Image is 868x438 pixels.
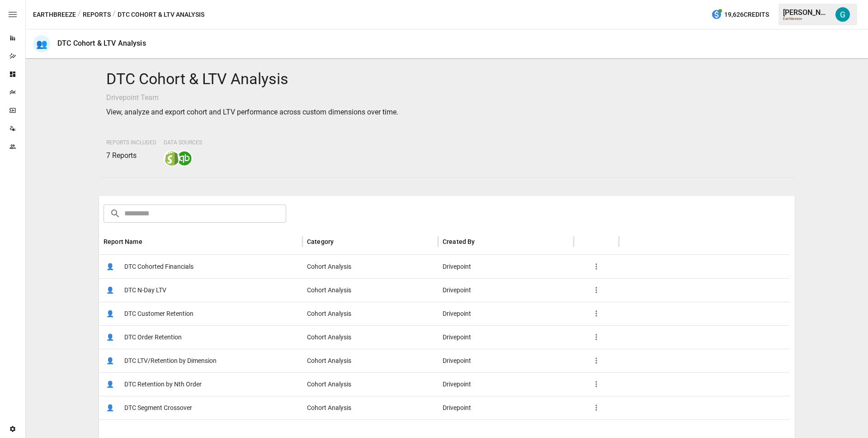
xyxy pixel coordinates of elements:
div: Drivepoint [438,372,574,396]
span: DTC Cohorted Financials [124,255,193,278]
div: Drivepoint [438,278,574,302]
span: 19,626 Credits [724,9,769,20]
span: DTC Customer Retention [124,302,193,325]
div: Cohort Analysis [302,278,438,302]
button: Sort [335,235,347,248]
img: shopify [165,151,179,166]
div: Drivepoint [438,302,574,325]
div: Cohort Analysis [302,325,438,349]
div: Cohort Analysis [302,349,438,372]
div: Drivepoint [438,325,574,349]
img: quickbooks [177,151,192,166]
p: View, analyze and export cohort and LTV performance across custom dimensions over time. [106,107,788,118]
div: / [78,9,81,20]
img: Gavin Acres [835,7,850,22]
div: DTC Cohort & LTV Analysis [57,39,146,48]
span: Data Sources [164,139,202,146]
button: Gavin Acres [830,2,855,27]
span: 👤 [104,401,117,414]
div: Report Name [104,238,142,245]
span: DTC Retention by Nth Order [124,373,202,396]
span: 👤 [104,260,117,273]
span: 👤 [104,377,117,391]
div: Cohort Analysis [302,302,438,325]
button: Sort [476,235,489,248]
div: / [113,9,116,20]
div: Drivepoint [438,349,574,372]
span: DTC N-Day LTV [124,279,166,302]
p: Drivepoint Team [106,92,788,103]
h4: DTC Cohort & LTV Analysis [106,70,788,89]
div: Cohort Analysis [302,396,438,419]
div: Cohort Analysis [302,255,438,278]
div: [PERSON_NAME] [783,8,830,17]
span: DTC Order Retention [124,326,182,349]
button: Reports [83,9,111,20]
div: Drivepoint [438,255,574,278]
button: Sort [143,235,156,248]
span: DTC LTV/Retention by Dimension [124,349,217,372]
span: 👤 [104,354,117,367]
div: Cohort Analysis [302,372,438,396]
button: Earthbreeze [33,9,76,20]
div: Drivepoint [438,396,574,419]
p: 7 Reports [106,150,156,161]
div: Created By [443,238,475,245]
span: DTC Segment Crossover [124,396,192,419]
span: 👤 [104,307,117,320]
span: 👤 [104,330,117,344]
button: 19,626Credits [708,6,773,23]
div: Category [307,238,334,245]
div: 👥 [33,35,50,52]
div: Earthbreeze [783,17,830,21]
span: 👤 [104,283,117,297]
span: Reports Included [106,139,156,146]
